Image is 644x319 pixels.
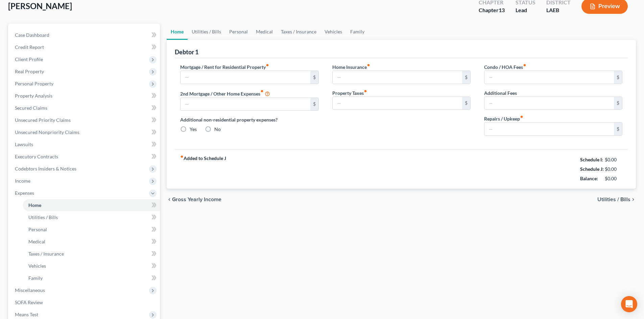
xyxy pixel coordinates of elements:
a: Medical [252,24,277,40]
div: $ [462,97,470,110]
label: Mortgage / Rent for Residential Property [180,63,269,71]
span: [PERSON_NAME] [8,1,72,11]
a: Unsecured Nonpriority Claims [9,126,160,138]
input: -- [181,71,310,84]
label: Property Taxes [332,89,367,97]
input: -- [333,97,462,110]
i: fiber_manual_record [520,115,523,118]
i: fiber_manual_record [266,63,269,67]
a: Property Analysis [9,90,160,102]
span: Means Test [15,312,38,317]
div: $ [614,97,622,110]
a: Personal [23,223,160,236]
strong: Schedule J: [580,166,604,172]
div: $ [310,71,318,84]
div: $ [310,98,318,111]
i: fiber_manual_record [260,89,264,93]
span: Client Profile [15,56,43,62]
div: LAEB [546,6,571,14]
div: $ [462,71,470,84]
div: $0.00 [605,175,623,182]
label: Yes [190,126,197,133]
input: -- [484,71,614,84]
span: Income [15,178,30,184]
strong: Balance: [580,176,598,181]
div: $0.00 [605,156,623,163]
div: $ [614,71,622,84]
a: Vehicles [23,260,160,272]
a: Utilities / Bills [188,24,225,40]
a: Family [23,272,160,284]
a: Utilities / Bills [23,211,160,223]
span: Unsecured Nonpriority Claims [15,129,79,135]
div: Chapter [479,6,505,14]
div: $ [614,123,622,135]
span: Property Analysis [15,93,52,99]
span: Expenses [15,190,34,196]
a: Family [346,24,368,40]
span: Executory Contracts [15,154,58,159]
span: Case Dashboard [15,32,49,38]
span: Utilities / Bills [597,197,630,202]
span: 13 [499,7,505,13]
div: Open Intercom Messenger [621,296,637,312]
div: Debtor 1 [175,48,198,56]
span: Family [28,275,43,281]
i: fiber_manual_record [364,89,367,93]
span: Utilities / Bills [28,214,58,220]
label: No [214,126,221,133]
div: $0.00 [605,166,623,172]
input: -- [333,71,462,84]
a: Credit Report [9,41,160,53]
a: Secured Claims [9,102,160,114]
span: SOFA Review [15,299,43,305]
strong: Added to Schedule J [180,155,226,183]
a: Personal [225,24,252,40]
span: Secured Claims [15,105,47,111]
label: Home Insurance [332,63,370,71]
label: Condo / HOA Fees [484,63,526,71]
a: Case Dashboard [9,29,160,41]
label: Repairs / Upkeep [484,115,523,122]
a: Executory Contracts [9,151,160,163]
span: Codebtors Insiders & Notices [15,166,76,171]
i: fiber_manual_record [523,63,526,67]
div: Lead [516,6,535,14]
span: Gross Yearly Income [172,197,221,202]
a: Lawsuits [9,138,160,151]
span: Unsecured Priority Claims [15,117,71,123]
strong: Schedule I: [580,157,603,162]
label: Additional non-residential property expenses? [180,116,318,123]
a: Vehicles [320,24,346,40]
input: -- [484,97,614,110]
span: Lawsuits [15,141,33,147]
span: Home [28,202,41,208]
i: chevron_left [167,197,172,202]
i: fiber_manual_record [367,63,370,67]
span: Personal [28,227,47,232]
span: Real Property [15,69,44,74]
a: Unsecured Priority Claims [9,114,160,126]
span: Credit Report [15,44,44,50]
a: Taxes / Insurance [23,248,160,260]
a: Medical [23,236,160,248]
label: 2nd Mortgage / Other Home Expenses [180,89,270,98]
a: Home [167,24,188,40]
button: chevron_left Gross Yearly Income [167,197,221,202]
span: Personal Property [15,81,53,86]
input: -- [181,98,310,111]
span: Miscellaneous [15,287,45,293]
i: chevron_right [630,197,636,202]
a: Home [23,199,160,211]
a: Taxes / Insurance [277,24,320,40]
label: Additional Fees [484,89,517,97]
span: Medical [28,239,45,244]
span: Taxes / Insurance [28,251,64,257]
i: fiber_manual_record [180,155,184,158]
button: Utilities / Bills chevron_right [597,197,636,202]
a: SOFA Review [9,296,160,309]
input: -- [484,123,614,135]
span: Vehicles [28,263,46,269]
